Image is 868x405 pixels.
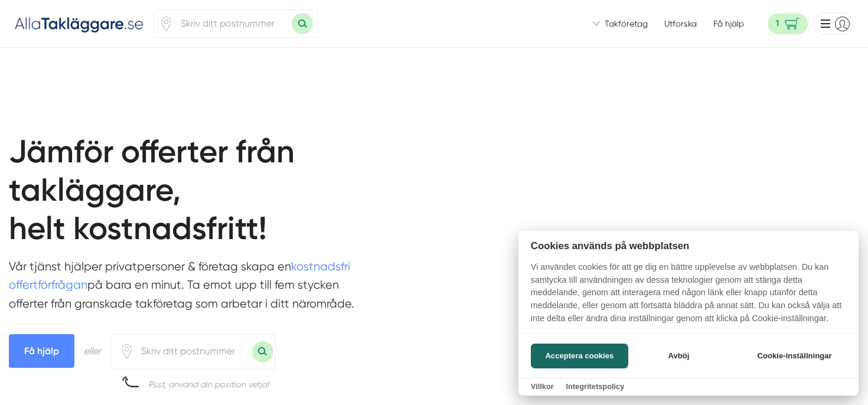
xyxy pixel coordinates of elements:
a: Integritetspolicy [566,382,624,391]
p: Vi använder cookies för att ge dig en bättre upplevelse av webbplatsen. Du kan samtycka till anvä... [518,261,859,333]
a: Villkor [531,382,554,391]
button: Avböj [632,344,726,368]
h2: Cookies används på webbplatsen [518,240,859,252]
button: Cookie-inställningar [743,344,846,368]
button: Acceptera cookies [531,344,628,368]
